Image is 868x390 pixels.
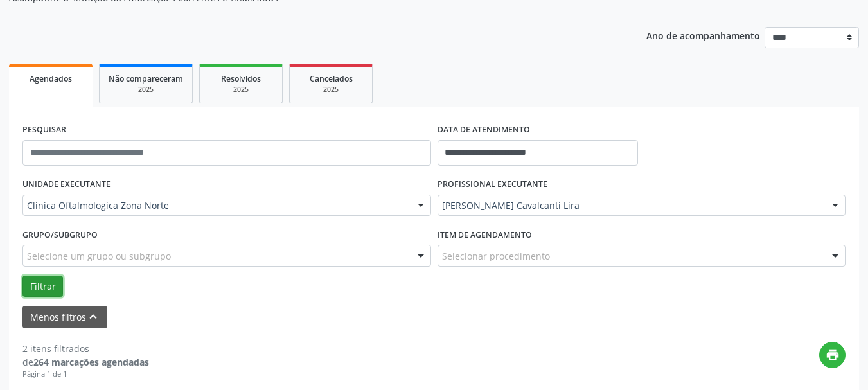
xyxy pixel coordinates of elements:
i: keyboard_arrow_up [86,310,100,324]
button: Filtrar [22,276,63,297]
p: Ano de acompanhamento [646,27,760,43]
div: 2025 [209,85,273,94]
i: print [826,348,840,362]
button: Menos filtroskeyboard_arrow_up [22,306,107,328]
label: DATA DE ATENDIMENTO [438,120,530,140]
div: Página 1 de 1 [22,369,149,380]
span: Agendados [30,73,72,84]
span: Selecionar procedimento [442,249,550,263]
div: 2025 [299,85,363,94]
span: Clinica Oftalmologica Zona Norte [27,199,405,212]
button: print [819,342,846,368]
label: UNIDADE EXECUTANTE [22,175,111,195]
div: 2025 [109,85,183,94]
label: Item de agendamento [438,225,532,245]
span: Não compareceram [109,73,183,84]
div: 2 itens filtrados [22,342,149,355]
div: de [22,355,149,369]
span: [PERSON_NAME] Cavalcanti Lira [442,199,820,212]
span: Selecione um grupo ou subgrupo [27,249,171,263]
label: PROFISSIONAL EXECUTANTE [438,175,547,195]
label: PESQUISAR [22,120,66,140]
label: Grupo/Subgrupo [22,225,98,245]
strong: 264 marcações agendadas [33,356,149,368]
span: Resolvidos [221,73,261,84]
span: Cancelados [310,73,353,84]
